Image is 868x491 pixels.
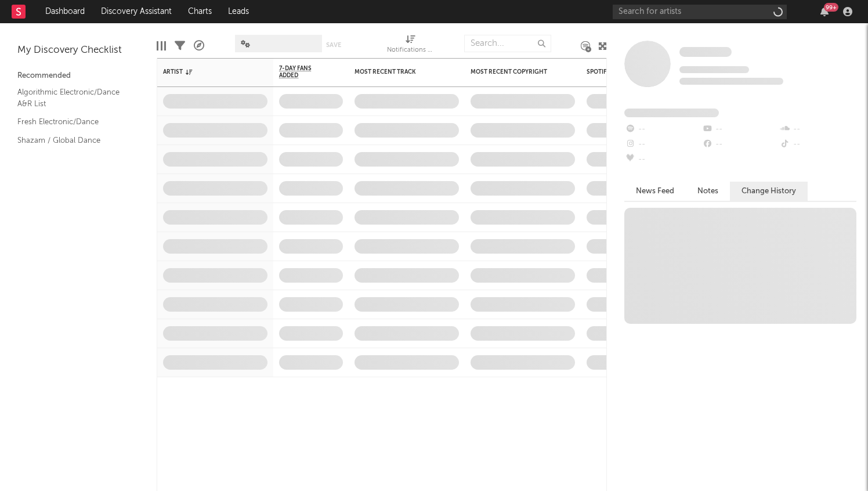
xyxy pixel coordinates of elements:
[175,29,185,63] div: Filters
[730,182,808,201] button: Change History
[17,44,139,57] div: My Discovery Checklist
[679,78,783,85] span: 0 fans last week
[624,109,719,117] span: Fans Added by Platform
[387,44,433,57] div: Notifications (Artist)
[387,29,433,63] div: Notifications (Artist)
[679,46,732,58] a: Some Artist
[464,35,551,52] input: Search...
[679,47,732,57] span: Some Artist
[587,68,674,75] div: Spotify Monthly Listeners
[326,42,341,48] button: Save
[163,68,250,75] div: Artist
[624,152,701,167] div: --
[701,137,779,152] div: --
[779,122,856,137] div: --
[686,182,730,201] button: Notes
[194,29,204,63] div: A&R Pipeline
[820,7,829,16] button: 99+
[624,137,701,152] div: --
[624,122,701,137] div: --
[355,68,442,75] div: Most Recent Track
[17,86,128,110] a: Algorithmic Electronic/Dance A&R List
[157,29,166,63] div: Edit Columns
[701,122,779,137] div: --
[279,65,325,79] span: 7-Day Fans Added
[624,182,686,201] button: News Feed
[779,137,856,152] div: --
[17,115,128,128] a: Fresh Electronic/Dance
[613,5,787,19] input: Search for artists
[471,68,558,75] div: Most Recent Copyright
[679,66,749,73] span: Tracking Since: [DATE]
[17,134,128,147] a: Shazam / Global Dance
[824,3,838,12] div: 99 +
[17,69,139,83] div: Recommended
